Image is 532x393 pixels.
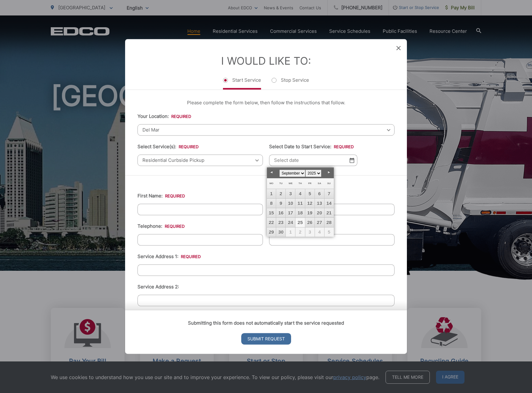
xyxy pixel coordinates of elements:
span: Saturday [318,182,321,185]
label: Service Address 1: [137,254,201,259]
a: 1 [267,189,276,198]
a: 16 [276,208,286,218]
a: 10 [286,199,295,208]
span: 4 [315,227,324,237]
label: I Would Like To: [221,54,311,67]
span: Wednesday [289,182,293,185]
a: 3 [286,189,295,198]
img: Select date [350,158,354,163]
select: Select month [279,170,305,177]
span: Thursday [299,182,302,185]
span: 2 [295,227,305,237]
a: Next [325,168,334,177]
a: 28 [325,218,334,227]
label: Start Service [223,77,261,89]
select: Select year [305,170,321,177]
a: 23 [276,218,286,227]
label: First Name: [137,193,185,199]
strong: Submitting this form does not automatically start the service requested [188,320,344,326]
input: Submit Request [241,333,291,345]
a: 26 [305,218,315,227]
label: Select Date to Start Service: [269,144,354,149]
a: 2 [276,189,286,198]
label: Your Location: [137,114,191,119]
a: 22 [267,218,276,227]
a: 17 [286,208,295,218]
label: Telephone: [137,223,185,229]
span: 1 [286,227,295,237]
a: Prev [267,168,276,177]
span: Monday [269,182,273,185]
a: 20 [315,208,324,218]
a: 6 [315,189,324,198]
span: 3 [305,227,315,237]
span: Tuesday [279,182,283,185]
span: Del Mar [137,124,395,136]
a: 11 [295,199,305,208]
a: 13 [315,199,324,208]
a: 8 [267,199,276,208]
a: 7 [325,189,334,198]
span: Friday [308,182,312,185]
a: 30 [276,227,286,237]
a: 15 [267,208,276,218]
label: Stop Service [272,77,309,89]
a: 18 [295,208,305,218]
a: 12 [305,199,315,208]
span: Residential Curbside Pickup [137,154,263,166]
a: 5 [305,189,315,198]
p: Please complete the form below, then follow the instructions that follow. [137,99,395,106]
a: 24 [286,218,295,227]
a: 29 [267,227,276,237]
a: 4 [295,189,305,198]
a: 21 [325,208,334,218]
input: Select date [269,154,357,166]
span: 5 [325,227,334,237]
span: Sunday [327,182,331,185]
a: 14 [325,199,334,208]
label: Service Address 2: [137,284,179,290]
a: 9 [276,199,286,208]
a: 19 [305,208,315,218]
a: 27 [315,218,324,227]
label: Select Service(s): [137,144,198,149]
a: 25 [295,218,305,227]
